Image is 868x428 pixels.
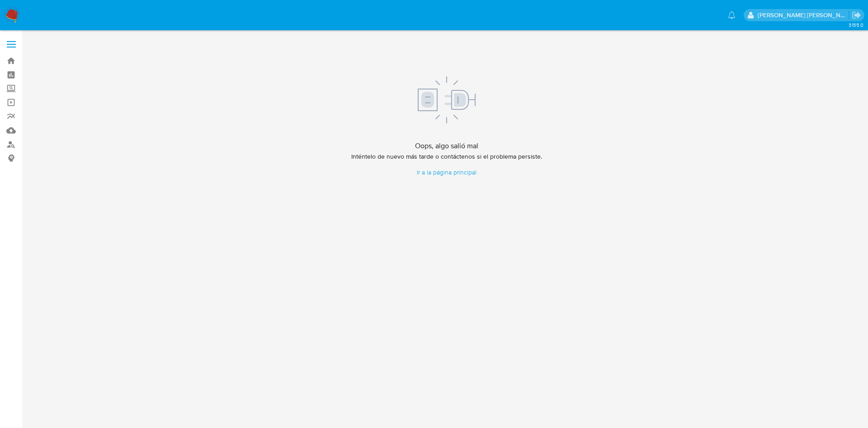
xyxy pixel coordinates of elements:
[758,11,849,19] p: sandra.helbardt@mercadolibre.com
[351,168,542,177] a: Ir a la página principal
[351,141,542,151] h4: Oops, algo salió mal
[852,10,861,20] a: Salir
[351,152,542,161] p: Inténtelo de nuevo más tarde o contáctenos si el problema persiste.
[728,11,736,19] a: Notificaciones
